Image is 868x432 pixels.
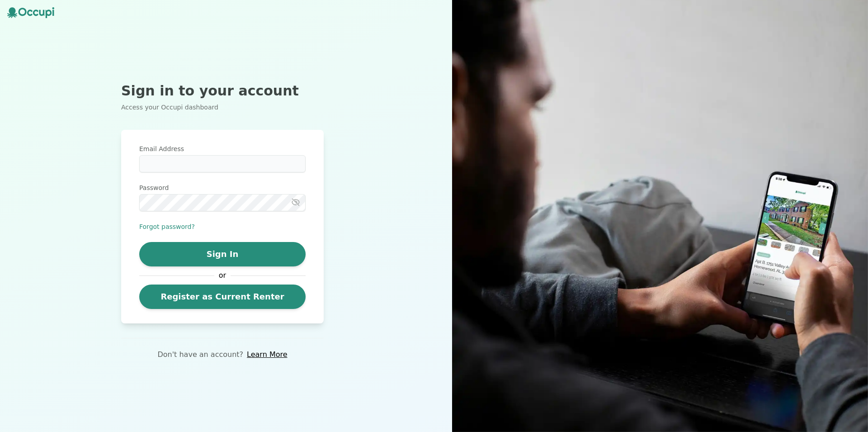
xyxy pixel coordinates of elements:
[139,285,306,309] a: Register as Current Renter
[139,222,195,231] button: Forgot password?
[139,242,306,266] button: Sign In
[247,349,287,360] a: Learn More
[139,144,306,153] label: Email Address
[121,83,324,99] h2: Sign in to your account
[121,103,324,112] p: Access your Occupi dashboard
[214,270,231,281] span: or
[157,349,243,360] p: Don't have an account?
[139,183,306,192] label: Password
